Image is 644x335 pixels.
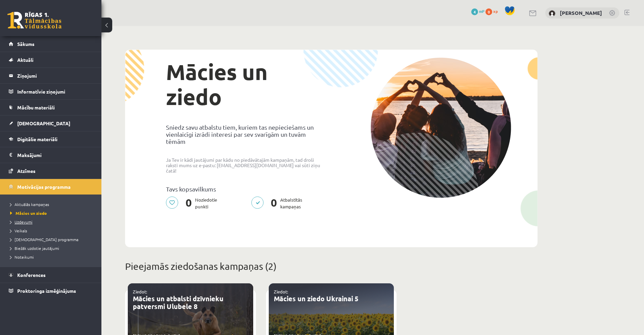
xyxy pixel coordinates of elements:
[9,179,93,195] a: Motivācijas programma
[9,163,93,179] a: Atzīmes
[274,289,288,294] a: Ziedot:
[17,272,46,278] span: Konferences
[17,288,76,294] span: Proktoringa izmēģinājums
[125,259,538,274] p: Pieejamās ziedošanas kampaņas (2)
[371,57,511,198] img: donation-campaign-image-5f3e0036a0d26d96e48155ce7b942732c76651737588babb5c96924e9bd6788c.png
[166,124,326,145] p: Sniedz savu atbalstu tiem, kuriem tas nepieciešams un vienlaicīgi izrādi interesi par sev svarīgā...
[9,68,93,83] a: Ziņojumi
[17,104,55,110] span: Mācību materiāli
[479,8,484,14] span: mP
[10,246,59,251] span: Biežāk uzdotie jautājumi
[9,115,93,131] a: [DEMOGRAPHIC_DATA]
[10,202,49,207] span: Aktuālās kampaņas
[17,120,70,126] span: [DEMOGRAPHIC_DATA]
[9,267,93,283] a: Konferences
[9,147,93,163] a: Maksājumi
[182,197,195,210] span: 0
[10,228,95,234] a: Veikals
[10,219,32,225] span: Uzdevumi
[267,197,280,210] span: 0
[10,254,34,260] span: Noteikumi
[9,52,93,68] a: Aktuāli
[251,197,306,210] p: Atbalstītās kampaņas
[166,157,326,173] p: Ja Tev ir kādi jautājumi par kādu no piedāvātajām kampaņām, tad droši raksti mums uz e-pastu: [EM...
[17,168,35,174] span: Atzīmes
[17,41,34,47] span: Sākums
[10,210,47,216] span: Mācies un ziedo
[17,147,93,163] legend: Maksājumi
[9,36,93,52] a: Sākums
[471,8,478,15] span: 4
[549,10,555,17] img: Ilia Ganebnyi
[9,131,93,147] a: Digitālie materiāli
[485,8,492,15] span: 0
[10,201,95,207] a: Aktuālās kampaņas
[10,236,95,242] a: [DEMOGRAPHIC_DATA] programma
[17,184,71,190] span: Motivācijas programma
[133,294,223,311] a: Mācies un atbalsti dzīvnieku patversmi Ulubele 8
[560,9,602,16] a: [PERSON_NAME]
[9,100,93,115] a: Mācību materiāli
[10,237,78,242] span: [DEMOGRAPHIC_DATA] programma
[274,294,358,303] a: Mācies un ziedo Ukrainai 5
[17,68,93,83] legend: Ziņojumi
[166,197,221,210] p: Noziedotie punkti
[166,185,326,192] p: Tavs kopsavilkums
[7,12,62,29] a: Rīgas 1. Tālmācības vidusskola
[17,136,57,142] span: Digitālie materiāli
[485,8,501,14] a: 0 xp
[133,289,147,294] a: Ziedot:
[10,219,95,225] a: Uzdevumi
[10,228,27,233] span: Veikals
[493,8,498,14] span: xp
[9,283,93,299] a: Proktoringa izmēģinājums
[10,210,95,216] a: Mācies un ziedo
[17,84,93,99] legend: Informatīvie ziņojumi
[9,84,93,99] a: Informatīvie ziņojumi
[166,59,326,109] h1: Mācies un ziedo
[10,245,95,251] a: Biežāk uzdotie jautājumi
[17,57,33,63] span: Aktuāli
[10,254,95,260] a: Noteikumi
[471,8,484,14] a: 4 mP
